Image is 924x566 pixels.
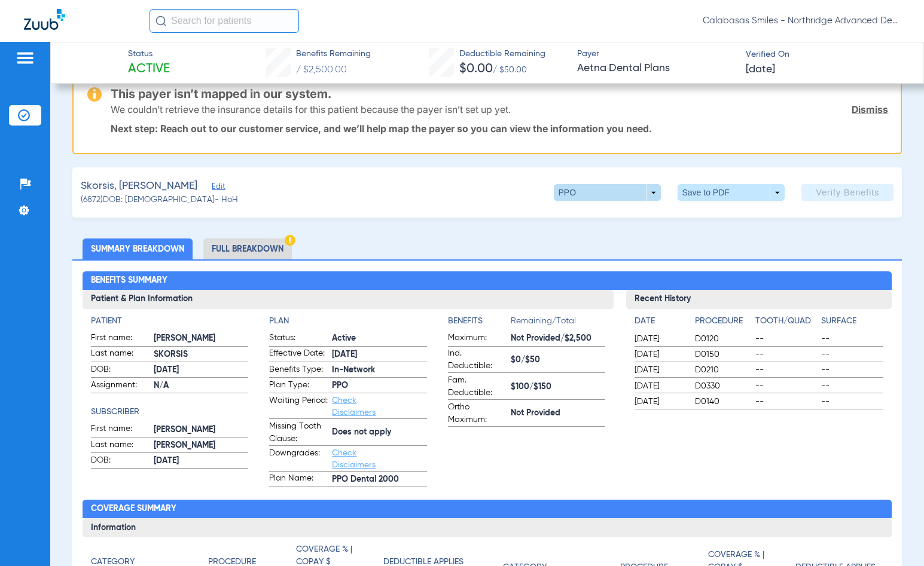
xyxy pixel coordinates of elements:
span: D0210 [695,364,751,376]
h4: Procedure [695,315,751,328]
span: N/A [154,380,248,392]
span: $0.00 [459,63,493,75]
span: Calabasas Smiles - Northridge Advanced Dentistry [703,15,900,27]
img: Search Icon [155,16,166,26]
img: warning-icon [87,87,102,102]
button: PPO [554,184,661,201]
h3: Recent History [626,290,892,309]
span: Missing Tooth Clause: [269,420,328,445]
a: Check Disclaimers [332,396,376,417]
h3: This payer isn’t mapped in our system. [111,88,889,100]
span: Not Provided/$2,500 [511,332,605,345]
span: First name: [91,423,150,437]
h4: Benefits [448,315,511,328]
span: Edit [212,182,222,194]
span: D0120 [695,333,751,345]
h2: Coverage Summary [83,500,892,519]
span: Active [128,61,170,78]
app-breakdown-title: Date [635,315,685,332]
a: Dismiss [852,103,888,115]
span: Last name: [91,439,150,453]
span: First name: [91,332,150,346]
span: Waiting Period: [269,394,328,418]
h3: Information [83,518,892,537]
app-breakdown-title: Benefits [448,315,511,332]
span: Verified On [746,48,904,61]
span: [DATE] [154,364,248,377]
span: [PERSON_NAME] [154,332,248,345]
span: -- [821,380,883,392]
app-breakdown-title: Tooth/Quad [755,315,818,332]
span: Status: [269,332,328,346]
span: -- [755,380,818,392]
span: SKORSIS [154,348,248,361]
span: Last name: [91,347,150,362]
span: [DATE] [635,396,685,408]
span: Maximum: [448,332,507,346]
span: [DATE] [635,380,685,392]
span: Remaining/Total [511,315,605,332]
span: -- [755,396,818,408]
h4: Tooth/Quad [755,315,818,328]
span: Effective Date: [269,347,328,362]
span: Active [332,332,426,345]
h4: Subscriber [91,406,248,418]
span: Fam. Deductible: [448,374,507,399]
h4: Surface [821,315,883,328]
button: Save to PDF [678,184,785,201]
span: Does not apply [332,426,426,439]
span: Benefits Remaining [296,48,371,60]
span: $100/$150 [511,381,605,393]
span: [DATE] [746,62,775,77]
a: Check Disclaimers [332,449,376,469]
span: D0140 [695,396,751,408]
span: [DATE] [635,333,685,345]
span: PPO [332,380,426,392]
p: Next step: Reach out to our customer service, and we’ll help map the payer so you can view the in... [111,123,889,134]
span: $0/$50 [511,354,605,366]
span: Status [128,48,170,60]
span: Not Provided [511,407,605,420]
span: -- [821,396,883,408]
span: D0330 [695,380,751,392]
h4: Patient [91,315,248,328]
span: Plan Name: [269,472,328,487]
span: Skorsis, [PERSON_NAME] [81,179,197,194]
span: (6872) DOB: [DEMOGRAPHIC_DATA] - HoH [81,194,238,206]
span: Benefits Type: [269,363,328,378]
img: hamburger-icon [16,51,35,65]
span: Plan Type: [269,379,328,393]
span: [DATE] [635,348,685,360]
span: DOB: [91,454,150,469]
span: [DATE] [332,348,426,361]
img: Zuub Logo [24,9,65,30]
span: -- [755,333,818,345]
span: / $2,500.00 [296,65,347,75]
span: -- [821,364,883,376]
span: In-Network [332,364,426,377]
span: -- [755,348,818,360]
span: Ind. Deductible: [448,347,507,372]
span: Payer [577,48,736,60]
span: / $50.00 [493,66,527,74]
h3: Patient & Plan Information [83,290,614,309]
app-breakdown-title: Procedure [695,315,751,332]
span: Assignment: [91,379,150,393]
span: Aetna Dental Plans [577,61,736,76]
span: -- [821,333,883,345]
span: [PERSON_NAME] [154,424,248,436]
span: D0150 [695,348,751,360]
img: Hazard [285,235,295,246]
span: Ortho Maximum: [448,401,507,426]
span: -- [755,364,818,376]
h4: Plan [269,315,426,328]
span: -- [821,348,883,360]
span: [DATE] [154,455,248,467]
h2: Benefits Summary [83,271,892,290]
span: [DATE] [635,364,685,376]
input: Search for patients [150,9,299,33]
span: Deductible Remaining [459,48,545,60]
